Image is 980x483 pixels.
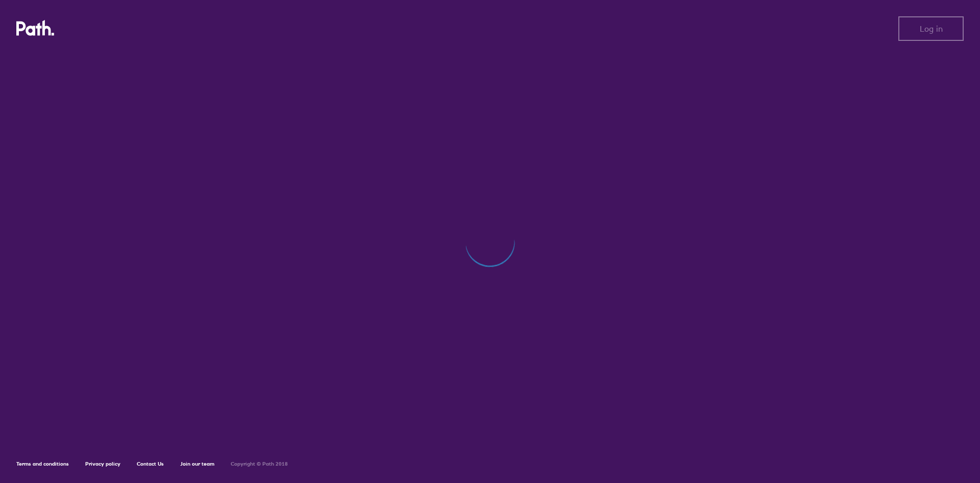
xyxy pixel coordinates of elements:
[231,461,288,467] h6: Copyright © Path 2018
[85,461,120,467] a: Privacy policy
[137,461,164,467] a: Contact Us
[898,16,964,41] button: Log in
[16,461,69,467] a: Terms and conditions
[920,24,943,33] span: Log in
[180,461,214,467] a: Join our team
